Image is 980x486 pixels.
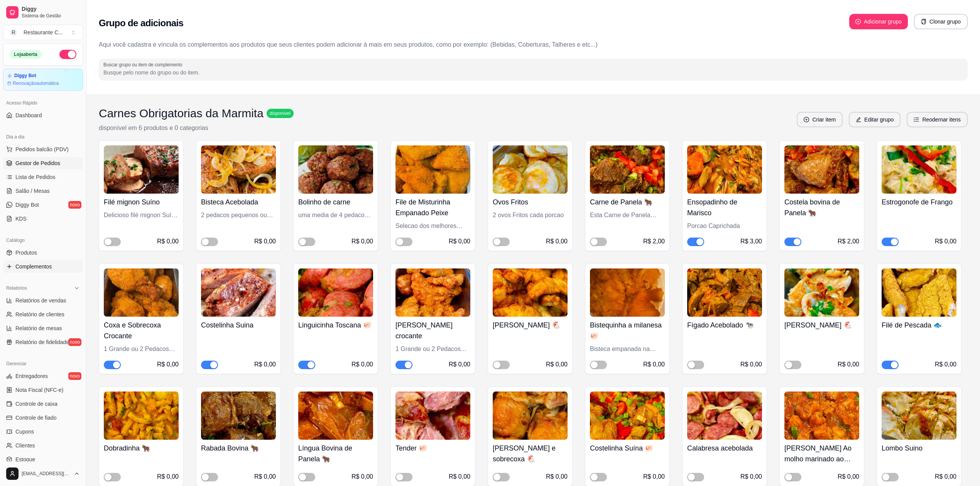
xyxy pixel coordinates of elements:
img: product-image [882,391,956,440]
a: Nota Fiscal (NFC-e) [3,384,83,396]
div: R$ 0,00 [643,360,665,369]
span: copy [921,19,926,24]
a: Diggy BotRenovaçãoautomática [3,69,83,91]
h4: Linguicinha Toscana 🐖 [298,320,373,331]
div: R$ 0,00 [838,472,859,481]
h4: Bisteca Acebolada [201,197,276,208]
a: Gestor de Pedidos [3,157,83,169]
h4: Dobradinha 🐂 [104,443,179,454]
h4: [PERSON_NAME] 🐔 [784,320,859,331]
img: product-image [687,391,762,440]
img: product-image [104,145,179,194]
img: product-image [590,268,665,317]
img: product-image [784,145,859,194]
h4: [PERSON_NAME] Ao molho marinado ao vinho tinto 🐖 [784,443,859,464]
h4: [PERSON_NAME] e sobrecoxa 🐔 [493,443,568,464]
div: R$ 0,00 [351,237,373,246]
img: product-image [882,145,956,194]
span: Lista de Pedidos [15,173,56,181]
a: Diggy Botnovo [3,199,83,211]
div: R$ 0,00 [546,237,568,246]
button: Select a team [3,25,83,40]
a: Relatório de mesas [3,322,83,334]
span: Entregadores [15,372,48,380]
span: Dashboard [15,111,42,119]
div: R$ 0,00 [740,360,762,369]
h4: [PERSON_NAME] 🐔 [493,320,568,331]
button: [EMAIL_ADDRESS][DOMAIN_NAME] [3,464,83,483]
span: R [10,29,17,36]
div: Delicioso filé mignon Suíno média de um pedaço grande ou dois menores [104,211,179,220]
a: Relatório de fidelidadenovo [3,336,83,348]
img: product-image [493,145,568,194]
button: copyClonar grupo [914,14,968,29]
div: R$ 2,00 [838,237,859,246]
h4: Costelinha Suína 🐖 [590,443,665,454]
h4: Ovos Fritos [493,197,568,208]
span: Relatório de clientes [15,310,64,318]
span: Salão / Mesas [15,187,50,195]
h4: Lombo Suino [882,443,956,454]
div: R$ 0,00 [740,472,762,481]
h4: Coxa e Sobrecoxa Crocante [104,320,179,341]
a: Entregadoresnovo [3,370,83,382]
div: Esta Carne de Panela Especial Sera cobrado 2 Reais Adicionais por porçao [590,211,665,220]
span: edit [856,117,861,122]
a: Lista de Pedidos [3,171,83,183]
p: Aqui você cadastra e víncula os complementos aos produtos que seus clientes podem adicionar à mai... [99,40,968,49]
h4: [PERSON_NAME] crocante [395,320,470,341]
span: Diggy [22,6,80,13]
img: product-image [104,268,179,317]
span: KDS [15,215,27,223]
a: Dashboard [3,109,83,121]
img: product-image [590,145,665,194]
span: Gestor de Pedidos [15,159,60,167]
h4: Costela bovina de Panela 🐂 [784,197,859,218]
a: Estoque [3,453,83,466]
button: plus-circleCriar item [797,112,843,127]
span: Pedidos balcão (PDV) [15,145,69,153]
div: R$ 0,00 [157,472,179,481]
span: Controle de fiado [15,414,57,422]
span: Diggy Bot [15,201,39,209]
span: ordered-list [914,117,919,122]
img: product-image [104,391,179,440]
article: Renovação automática [13,80,59,86]
h4: Bistequinha a milanesa 🐖 [590,320,665,341]
div: R$ 0,00 [351,472,373,481]
div: 2 ovos Fritos cada porcao [493,211,568,220]
div: R$ 0,00 [254,237,276,246]
img: product-image [395,268,470,317]
a: Complementos [3,260,83,273]
div: R$ 0,00 [546,472,568,481]
h4: File de Misturinha Empanado Peixe [395,197,470,218]
span: [EMAIL_ADDRESS][DOMAIN_NAME] [22,471,71,477]
span: Relatórios [6,285,27,291]
span: Relatórios de vendas [15,297,66,304]
div: Loja aberta [10,50,42,59]
span: Nota Fiscal (NFC-e) [15,386,63,394]
h4: Costelinha Suina [201,320,276,331]
div: Restaurante C ... [24,29,63,36]
button: editEditar grupo [849,112,901,127]
span: plus-circle [855,19,861,24]
div: Acesso Rápido [3,97,83,109]
img: product-image [298,268,373,317]
img: product-image [687,268,762,317]
button: Pedidos balcão (PDV) [3,143,83,155]
img: product-image [493,268,568,317]
article: Diggy Bot [14,73,36,79]
a: Controle de caixa [3,398,83,410]
input: Buscar grupo ou item de complemento [103,69,963,76]
div: R$ 2,00 [643,237,665,246]
span: Produtos [15,249,37,256]
h4: Ensopadinho de Marisco [687,197,762,218]
div: Gerenciar [3,358,83,370]
div: R$ 0,00 [935,237,956,246]
div: uma media de 4 pedacos a porcao [298,211,373,220]
div: R$ 0,00 [254,360,276,369]
a: KDS [3,213,83,225]
img: product-image [784,391,859,440]
div: R$ 0,00 [643,472,665,481]
div: R$ 0,00 [935,360,956,369]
